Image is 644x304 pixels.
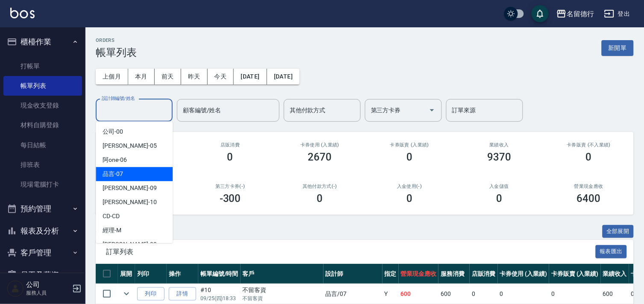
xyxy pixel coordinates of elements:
[243,286,321,295] div: 不留客資
[3,115,82,135] a: 材料自購登錄
[243,295,321,302] p: 不留客資
[399,264,439,284] th: 營業現金應收
[241,264,323,284] th: 客戶
[375,142,444,148] h2: 卡券販賣 (入業績)
[198,284,241,304] td: #10
[596,245,627,258] button: 報表匯出
[382,284,399,304] td: Y
[549,284,601,304] td: 0
[96,47,137,58] h3: 帳單列表
[601,264,629,284] th: 業績收入
[7,280,24,297] img: Person
[601,284,629,304] td: 600
[3,220,82,242] button: 報表及分析
[208,69,234,85] button: 今天
[498,264,550,284] th: 卡券使用 (入業績)
[220,193,241,205] h3: -300
[155,69,181,85] button: 前天
[103,240,156,249] span: [PERSON_NAME] -99
[227,151,233,163] h3: 0
[498,284,550,304] td: 0
[323,264,382,284] th: 設計師
[549,264,601,284] th: 卡券販賣 (入業績)
[465,184,534,189] h2: 入金儲值
[465,142,534,148] h2: 業績收入
[308,151,332,163] h3: 2670
[596,247,627,255] a: 報表匯出
[128,69,155,85] button: 本月
[406,193,412,205] h3: 0
[323,284,382,304] td: 品言 /07
[102,95,135,102] label: 設計師編號/姓名
[103,226,121,235] span: 經理 -M
[438,284,470,304] td: 600
[181,69,208,85] button: 昨天
[406,151,412,163] h3: 0
[103,155,127,164] span: 阿one -06
[169,287,196,301] a: 詳情
[137,287,165,301] button: 列印
[103,170,123,178] span: 品言 -07
[554,142,623,148] h2: 卡券販賣 (不入業績)
[106,248,596,256] span: 訂單列表
[382,264,399,284] th: 指定
[3,242,82,264] button: 客戶管理
[135,264,167,284] th: 列印
[234,69,267,85] button: [DATE]
[3,31,82,53] button: 櫃檯作業
[285,184,355,189] h2: 其他付款方式(-)
[438,264,470,284] th: 服務消費
[3,135,82,155] a: 每日結帳
[26,289,70,297] p: 服務人員
[196,142,265,148] h2: 店販消費
[103,212,120,221] span: CD -CD
[103,198,156,207] span: [PERSON_NAME] -10
[399,284,439,304] td: 600
[470,284,498,304] td: 0
[267,69,300,85] button: [DATE]
[26,281,70,289] h5: 公司
[3,76,82,96] a: 帳單列表
[103,127,123,136] span: 公司 -00
[602,44,634,52] a: 新開單
[577,193,601,205] h3: 6400
[487,151,511,163] h3: 9370
[198,264,241,284] th: 帳單編號/時間
[200,295,238,302] p: 09/25 (四) 18:33
[3,175,82,194] a: 現場電腦打卡
[118,264,135,284] th: 展開
[3,56,82,76] a: 打帳單
[10,8,35,18] img: Logo
[586,151,592,163] h3: 0
[603,225,634,238] button: 全部展開
[285,142,355,148] h2: 卡券使用 (入業績)
[96,38,137,43] h2: ORDERS
[103,141,156,150] span: [PERSON_NAME] -05
[554,184,623,189] h2: 營業現金應收
[601,6,634,22] button: 登出
[3,155,82,175] a: 排班表
[553,5,597,23] button: 名留德行
[120,287,133,300] button: expand row
[3,264,82,286] button: 員工及薪資
[567,9,594,19] div: 名留德行
[167,264,198,284] th: 操作
[3,96,82,115] a: 現金收支登錄
[470,264,498,284] th: 店販消費
[317,193,323,205] h3: 0
[103,184,156,193] span: [PERSON_NAME] -09
[532,5,549,22] button: save
[196,184,265,189] h2: 第三方卡券(-)
[96,69,128,85] button: 上個月
[425,103,439,117] button: Open
[375,184,444,189] h2: 入金使用(-)
[602,40,634,56] button: 新開單
[496,193,502,205] h3: 0
[3,198,82,220] button: 預約管理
